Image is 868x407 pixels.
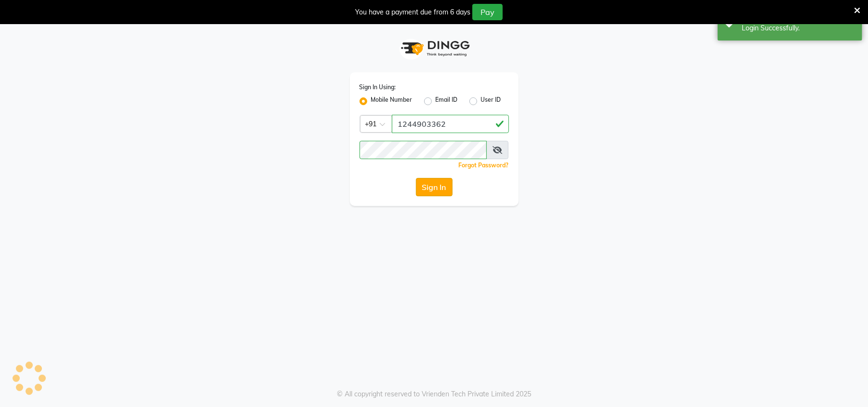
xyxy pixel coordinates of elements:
[481,95,501,107] label: User ID
[472,4,503,20] button: Pay
[360,141,487,159] input: Username
[355,7,470,17] div: You have a payment due from 6 days
[396,34,473,63] img: logo1.svg
[371,95,413,107] label: Mobile Number
[360,83,396,92] label: Sign In Using:
[436,95,458,107] label: Email ID
[392,115,509,133] input: Username
[742,23,855,33] div: Login Successfully.
[459,162,509,169] a: Forgot Password?
[416,178,453,196] button: Sign In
